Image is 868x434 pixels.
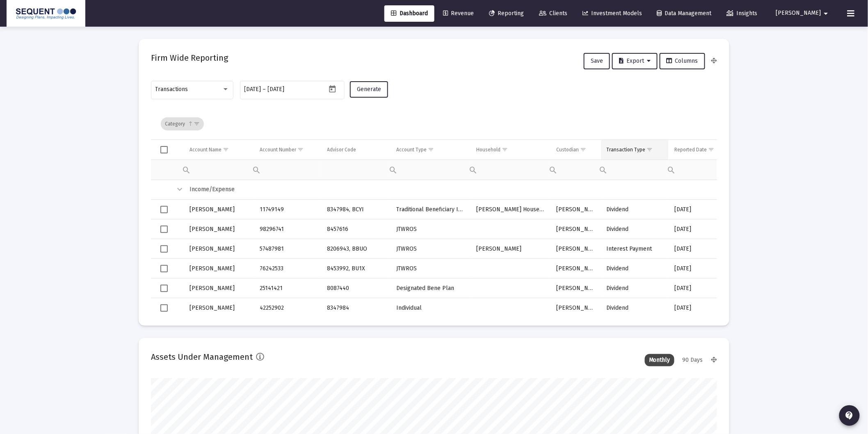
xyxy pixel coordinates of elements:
div: Reported Date [674,146,707,153]
span: Show filter options for column 'Household' [502,146,508,153]
td: 8206943, BBUO [322,239,391,259]
div: Account Number [260,146,296,153]
td: Filter cell [254,160,321,180]
div: Select row [160,285,168,292]
td: [DATE] [669,279,730,298]
td: [PERSON_NAME] Household [471,200,550,219]
span: Show filter options for column 'Account Name' [223,146,229,153]
td: [PERSON_NAME] [184,239,254,259]
td: Column Household [471,140,550,160]
td: [DATE] [669,239,730,259]
span: Reporting [489,10,524,17]
td: [DATE] [669,259,730,279]
td: Filter cell [471,160,550,180]
span: Data Management [657,10,712,17]
div: Select all [160,146,168,153]
td: 8347984, BCYI [322,200,391,219]
td: [PERSON_NAME] [550,279,601,298]
a: Dashboard [384,5,434,22]
td: [DATE] [669,219,730,239]
td: [PERSON_NAME] [184,219,254,239]
span: Investment Models [582,10,642,17]
td: Individual [391,298,471,318]
td: 8347984 [322,298,391,318]
td: Dividend [601,219,669,239]
div: Data grid toolbar [161,108,711,139]
td: [DATE] [669,298,730,318]
td: [PERSON_NAME] [184,200,254,219]
span: – [263,86,266,93]
span: Transactions [155,86,188,93]
td: 57487981 [254,239,321,259]
button: [PERSON_NAME] [766,5,841,21]
td: 76242533 [254,259,321,279]
span: [PERSON_NAME] [776,10,821,17]
button: Open calendar [327,83,338,95]
td: Collapse [171,180,184,200]
td: Column Account Type [391,140,471,160]
td: Dividend [601,279,669,298]
td: [PERSON_NAME] [550,298,601,318]
td: Interest Payment [601,239,669,259]
td: [PERSON_NAME] [550,239,601,259]
span: Show filter options for column 'undefined' [194,121,200,127]
span: Revenue [443,10,474,17]
div: Custodian [556,146,579,153]
div: Advisor Code [327,146,356,153]
td: 98296741 [254,219,321,239]
button: Save [584,53,610,69]
a: Data Management [651,5,718,22]
h2: Firm Wide Reporting [151,51,228,64]
span: Show filter options for column 'Account Type' [428,146,434,153]
img: Dashboard [13,5,79,22]
td: Column Account Number [254,140,321,160]
td: Designated Bene Plan [391,279,471,298]
td: JTWROS [391,239,471,259]
a: Insights [720,5,764,22]
td: Filter cell [550,160,601,180]
td: 11749149 [254,200,321,219]
div: Data grid [151,108,717,313]
span: Save [591,57,603,64]
button: Export [612,53,658,69]
div: Household [476,146,500,153]
span: Clients [539,10,567,17]
td: [PERSON_NAME] [550,259,601,279]
span: Export [619,57,651,64]
div: Select row [160,206,168,213]
td: [DATE] [669,200,730,219]
td: [PERSON_NAME] [471,239,550,259]
div: Select row [160,265,168,272]
td: Traditional Beneficiary IRA [391,200,471,219]
td: JTWROS [391,259,471,279]
td: 8087440 [322,279,391,298]
td: Dividend [601,200,669,219]
div: Monthly [645,354,674,366]
div: Account Name [190,146,222,153]
td: Filter cell [601,160,669,180]
td: [PERSON_NAME] [184,298,254,318]
td: Column Reported Date [669,140,730,160]
button: Columns [660,53,705,69]
span: Columns [667,57,698,64]
td: 8453992, BU1X [322,259,391,279]
td: [PERSON_NAME] [550,200,601,219]
div: Select row [160,304,168,312]
div: Transaction Type [607,146,646,153]
td: Dividend [601,259,669,279]
input: Start date [244,86,261,93]
td: Filter cell [391,160,471,180]
td: [PERSON_NAME] [550,219,601,239]
td: Dividend [601,298,669,318]
span: Insights [727,10,758,17]
span: Show filter options for column 'Account Number' [297,146,304,153]
div: Select row [160,226,168,233]
a: Revenue [436,5,480,22]
a: Investment Models [576,5,649,22]
td: Column Account Name [184,140,254,160]
span: Show filter options for column 'Transaction Type' [647,146,653,153]
td: [PERSON_NAME] [184,259,254,279]
td: Column Transaction Type [601,140,669,160]
input: End date [268,86,307,93]
td: 42252902 [254,298,321,318]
